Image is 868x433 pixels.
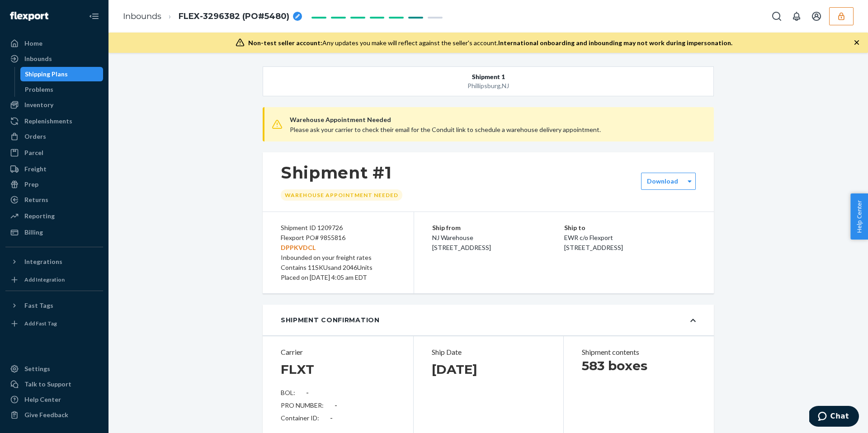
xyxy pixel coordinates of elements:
span: Non-test seller account: [248,39,322,47]
a: Help Center [5,392,103,407]
p: Shipment contents [582,347,696,358]
a: Add Fast Tag [5,316,103,331]
div: - [335,401,337,410]
div: Add Fast Tag [24,320,57,327]
div: Inbounds [24,54,52,63]
a: Inbounds [5,52,103,66]
div: Freight [24,165,47,174]
p: Ship from [432,223,564,233]
div: Shipment ID 1209726 [281,223,396,233]
div: Add Integration [24,276,65,283]
button: Open Search Box [768,7,786,25]
span: [STREET_ADDRESS] [564,244,623,251]
a: Inbounds [123,11,161,21]
span: FLEX-3296382 (PO#5480) [179,11,289,23]
p: DPPKVDCL [281,243,396,253]
div: Inventory [24,100,53,109]
div: Integrations [24,257,62,266]
div: Shipment Confirmation [281,315,380,325]
a: Problems [20,82,104,97]
div: Help Center [24,395,61,404]
span: Shipment 1 [472,72,505,81]
a: Replenishments [5,114,103,128]
p: Ship Date [432,347,546,358]
div: Billing [24,228,43,237]
h1: Shipment #1 [281,163,402,182]
div: Reporting [24,212,55,221]
a: Freight [5,162,103,176]
div: Give Feedback [24,410,68,419]
a: Reporting [5,209,103,223]
div: - [330,414,333,423]
div: Any updates you make will reflect against the seller's account. [248,38,732,47]
div: Replenishments [24,117,72,126]
button: Talk to Support [5,377,103,391]
button: Give Feedback [5,408,103,422]
div: Phillipsburg , NJ [308,81,669,90]
div: Inbounded on your freight rates [281,253,396,263]
p: Ship to [564,223,696,233]
a: Prep [5,177,103,192]
a: Inventory [5,98,103,112]
a: Home [5,36,103,51]
button: Close Navigation [85,7,103,25]
h1: FLXT [281,361,314,377]
img: Flexport logo [10,12,48,21]
div: - [306,388,309,397]
div: Home [24,39,42,48]
button: Help Center [850,193,868,240]
div: Shipping Plans [25,70,68,79]
div: Talk to Support [24,380,71,389]
a: Parcel [5,146,103,160]
span: Warehouse Appointment Needed [290,114,703,125]
div: Parcel [24,148,43,157]
span: International onboarding and inbounding may not work during impersonation. [498,39,732,47]
button: Integrations [5,254,103,269]
label: Download [647,177,678,186]
a: Billing [5,225,103,240]
span: NJ Warehouse [STREET_ADDRESS] [432,234,491,251]
div: Settings [24,364,50,373]
div: Warehouse Appointment Needed [281,189,402,201]
button: Open notifications [788,7,806,25]
div: BOL: [281,388,395,397]
div: Flexport PO# 9855816 [281,233,396,253]
div: Prep [24,180,38,189]
button: Shipment 1Phillipsburg,NJ [263,66,714,96]
div: Placed on [DATE] 4:05 am EDT [281,273,396,282]
div: Fast Tags [24,301,53,310]
a: Returns [5,193,103,207]
ol: breadcrumbs [116,3,309,30]
div: Container ID: [281,414,395,423]
a: Shipping Plans [20,67,104,81]
button: Fast Tags [5,298,103,313]
h1: 583 boxes [582,358,696,374]
iframe: Opens a widget where you can chat to one of our agents [809,406,859,428]
h1: [DATE] [432,361,477,377]
a: Add Integration [5,273,103,287]
div: Contains 11 SKUs and 2046 Units [281,263,396,273]
div: Problems [25,85,53,94]
a: Settings [5,362,103,376]
p: EWR c/o Flexport [564,233,696,243]
div: Returns [24,195,48,204]
span: Please ask your carrier to check their email for the Conduit link to schedule a warehouse deliver... [290,126,601,133]
div: Orders [24,132,46,141]
p: Carrier [281,347,395,358]
div: PRO NUMBER: [281,401,395,410]
button: Open account menu [807,7,826,25]
a: Orders [5,129,103,144]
